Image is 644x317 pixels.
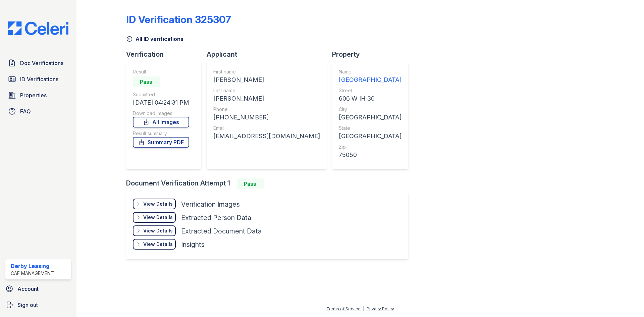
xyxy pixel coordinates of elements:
span: Properties [20,91,47,99]
span: Doc Verifications [20,59,63,67]
div: [GEOGRAPHIC_DATA] [339,113,401,122]
div: Email [213,125,320,131]
a: ID Verifications [5,72,71,86]
div: Last name [213,87,320,94]
a: FAQ [5,105,71,118]
span: FAQ [20,107,31,115]
div: View Details [143,241,173,248]
div: Applicant [207,50,332,59]
div: [GEOGRAPHIC_DATA] [339,131,401,141]
div: [PERSON_NAME] [213,75,320,85]
img: CE_Logo_Blue-a8612792a0a2168367f1c8372b55b34899dd931a85d93a1a3d3e32e68fde9ad4.png [3,21,74,35]
span: Sign out [17,301,38,309]
div: Insights [181,240,205,249]
div: Document Verification Attempt 1 [126,178,414,189]
a: Name [GEOGRAPHIC_DATA] [339,68,401,85]
div: Extracted Person Data [181,213,251,222]
div: Property [332,50,414,59]
div: Result [133,68,189,75]
div: First name [213,68,320,75]
a: Doc Verifications [5,56,71,70]
div: Verification [126,50,207,59]
div: Submitted [133,91,189,98]
div: | [363,306,364,311]
div: State [339,125,401,131]
div: Derby Leasing [11,262,54,270]
div: [EMAIL_ADDRESS][DOMAIN_NAME] [213,131,320,141]
div: 606 W IH 30 [339,94,401,103]
div: ID Verification 325307 [126,13,231,25]
div: [PHONE_NUMBER] [213,113,320,122]
a: Summary PDF [133,137,189,148]
div: Extracted Document Data [181,226,262,236]
div: Street [339,87,401,94]
a: Terms of Service [326,306,361,311]
span: ID Verifications [20,75,58,83]
a: All Images [133,117,189,127]
div: Phone [213,106,320,113]
div: [DATE] 04:24:31 PM [133,98,189,107]
div: City [339,106,401,113]
div: Name [339,68,401,75]
span: Account [17,285,39,293]
div: View Details [143,214,173,221]
div: Download Images [133,110,189,117]
a: Sign out [3,298,74,312]
div: Pass [237,178,264,189]
div: CAF Management [11,270,54,277]
a: All ID verifications [126,35,183,43]
a: Account [3,282,74,296]
div: Pass [133,76,160,87]
a: Properties [5,89,71,102]
a: Privacy Policy [367,306,394,311]
div: [GEOGRAPHIC_DATA] [339,75,401,85]
div: Zip [339,144,401,150]
div: Result summary [133,130,189,137]
div: View Details [143,201,173,207]
div: [PERSON_NAME] [213,94,320,103]
div: Verification Images [181,200,240,209]
div: View Details [143,227,173,234]
div: 75050 [339,150,401,160]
